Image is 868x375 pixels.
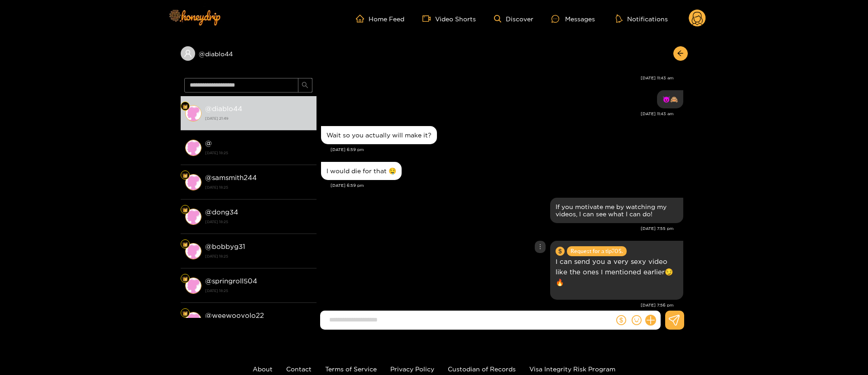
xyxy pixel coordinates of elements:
[321,126,437,144] div: Aug. 20, 6:59 pm
[326,167,396,175] div: I would die for that 🤤
[205,174,257,181] strong: @ samsmith244
[529,365,615,372] a: Visa Integrity Risk Program
[302,82,308,89] span: search
[185,243,201,259] img: conversation
[205,105,242,112] strong: @ diablo44
[390,365,434,372] a: Privacy Policy
[556,247,565,256] span: dollar-circle
[185,278,201,294] img: conversation
[181,46,317,61] div: @diablo44
[325,365,377,372] a: Terms of Service
[182,311,188,316] img: Fan Level
[185,312,201,328] img: conversation
[550,241,683,300] div: Aug. 20, 7:56 pm
[448,365,516,372] a: Custodian of Records
[616,315,626,325] span: dollar
[673,46,688,61] button: arrow-left
[182,276,188,282] img: Fan Level
[286,365,312,372] a: Contact
[182,104,188,109] img: Fan Level
[185,140,201,156] img: conversation
[321,225,674,232] div: [DATE] 7:55 pm
[567,246,627,256] span: Request for a tip 70 $.
[205,243,245,250] strong: @ bobbyg31
[422,15,476,23] a: Video Shorts
[321,111,674,117] div: [DATE] 11:43 am
[182,173,188,178] img: Fan Level
[550,198,683,223] div: Aug. 20, 7:55 pm
[494,15,533,23] a: Discover
[613,14,671,23] button: Notifications
[321,302,674,308] div: [DATE] 7:56 pm
[422,15,435,23] span: video-camera
[205,208,238,216] strong: @ dong34
[182,207,188,213] img: Fan Level
[614,313,628,327] button: dollar
[205,183,312,191] strong: [DATE] 18:25
[331,182,683,189] div: [DATE] 6:59 pm
[185,174,201,190] img: conversation
[632,315,642,325] span: smile
[205,218,312,226] strong: [DATE] 18:25
[185,209,201,225] img: conversation
[205,287,312,295] strong: [DATE] 18:25
[205,114,312,122] strong: [DATE] 21:49
[326,131,432,139] div: Wait so you actually will make it?
[205,277,257,285] strong: @ springroll504
[356,15,404,23] a: Home Feed
[662,96,678,103] div: 😈🙈
[205,149,312,157] strong: [DATE] 18:25
[331,146,683,153] div: [DATE] 6:59 pm
[537,244,543,250] span: more
[551,14,595,24] div: Messages
[657,90,683,108] div: Aug. 20, 11:43 am
[556,256,678,287] p: I can send you a very sexy video like the ones I mentioned earlier😏🔥
[205,139,212,147] strong: @
[182,242,188,247] img: Fan Level
[205,252,312,260] strong: [DATE] 18:25
[253,365,273,372] a: About
[184,49,192,58] span: user
[298,78,312,93] button: search
[677,50,684,58] span: arrow-left
[321,162,402,180] div: Aug. 20, 6:59 pm
[185,105,201,122] img: conversation
[321,75,674,81] div: [DATE] 11:43 am
[356,15,369,23] span: home
[205,312,264,319] strong: @ weewooyolo22
[556,203,678,218] div: If you motivate me by watching my videos, I can see what I can do!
